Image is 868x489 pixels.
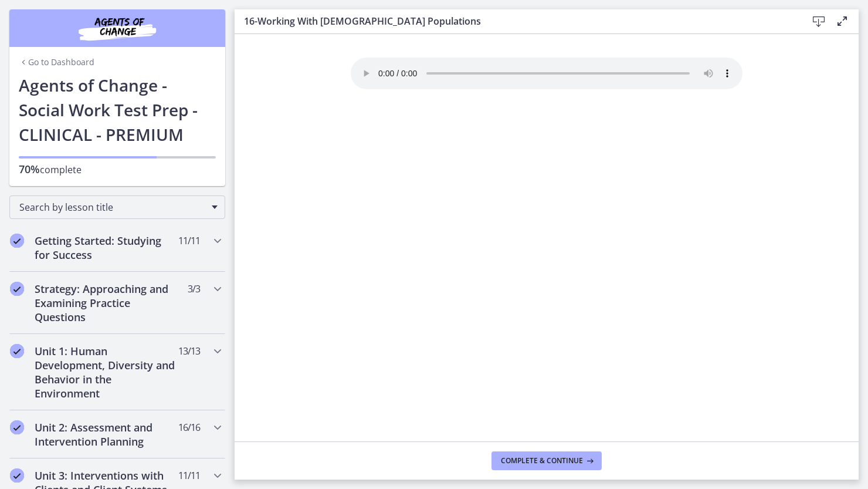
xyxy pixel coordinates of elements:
i: Completed [10,234,24,248]
h1: Agents of Change - Social Work Test Prep - CLINICAL - PREMIUM [19,73,216,147]
h2: Unit 2: Assessment and Intervention Planning [35,420,178,448]
h2: Strategy: Approaching and Examining Practice Questions [35,282,178,324]
i: Completed [10,282,24,296]
span: Search by lesson title [19,201,206,214]
i: Completed [10,468,24,483]
span: 70% [19,162,40,176]
span: Complete & continue [501,456,583,466]
span: 11 / 11 [178,234,200,248]
i: Completed [10,420,24,434]
span: 13 / 13 [178,344,200,358]
h3: 16-Working With [DEMOGRAPHIC_DATA] Populations [244,14,788,28]
h2: Getting Started: Studying for Success [35,234,178,262]
i: Completed [10,344,24,358]
span: 16 / 16 [178,420,200,434]
span: 3 / 3 [188,282,200,296]
img: Agents of Change [47,14,188,42]
span: 11 / 11 [178,468,200,483]
div: Search by lesson title [9,195,225,219]
h2: Unit 1: Human Development, Diversity and Behavior in the Environment [35,344,178,400]
p: complete [19,162,216,177]
a: Go to Dashboard [19,56,94,68]
button: Complete & continue [491,451,602,470]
